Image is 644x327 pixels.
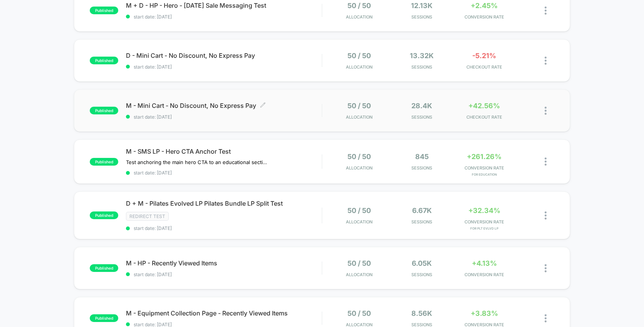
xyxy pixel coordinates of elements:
[346,272,372,277] span: Allocation
[411,2,433,10] span: 12.13k
[455,64,513,70] span: CHECKOUT RATE
[545,107,547,115] img: close
[471,309,498,317] span: +3.83%
[126,102,322,109] span: M - Mini Cart - No Discount, No Express Pay
[545,264,547,272] img: close
[126,200,322,207] span: D + M - Pilates Evolved LP Pilates Bundle LP Split Test
[455,219,513,225] span: CONVERSION RATE
[392,14,451,20] span: Sessions
[90,7,118,14] span: published
[346,219,372,225] span: Allocation
[126,212,169,221] span: Redirect Test
[90,264,118,272] span: published
[126,159,269,165] span: Test anchoring the main hero CTA to an educational section about our method vs. TTB product detai...
[392,272,451,277] span: Sessions
[412,259,432,267] span: 6.05k
[347,102,371,110] span: 50 / 50
[346,64,372,70] span: Allocation
[467,153,501,161] span: +261.26%
[392,64,451,70] span: Sessions
[126,14,322,20] span: start date: [DATE]
[545,158,547,166] img: close
[126,225,322,231] span: start date: [DATE]
[472,259,497,267] span: +4.13%
[347,153,371,161] span: 50 / 50
[126,114,322,120] span: start date: [DATE]
[126,272,322,277] span: start date: [DATE]
[455,14,513,20] span: CONVERSION RATE
[347,259,371,267] span: 50 / 50
[392,114,451,120] span: Sessions
[347,2,371,10] span: 50 / 50
[455,173,513,176] span: for Education
[126,2,322,9] span: M + D - HP - Hero - [DATE] Sale Messaging Test
[545,314,547,322] img: close
[411,309,432,317] span: 8.56k
[126,309,322,317] span: M - Equipment Collection Page - Recently Viewed Items
[347,309,371,317] span: 50 / 50
[472,52,496,60] span: -5.21%
[415,153,429,161] span: 845
[346,14,372,20] span: Allocation
[126,64,322,70] span: start date: [DATE]
[411,102,432,110] span: 28.4k
[545,211,547,220] img: close
[410,52,434,60] span: 13.32k
[126,170,322,176] span: start date: [DATE]
[126,148,322,155] span: M - SMS LP - Hero CTA Anchor Test
[455,272,513,277] span: CONVERSION RATE
[455,114,513,120] span: CHECKOUT RATE
[90,314,118,322] span: published
[347,206,371,215] span: 50 / 50
[347,52,371,60] span: 50 / 50
[126,52,322,59] span: D - Mini Cart - No Discount, No Express Pay
[346,165,372,171] span: Allocation
[468,206,500,215] span: +32.34%
[455,226,513,230] span: for PLT EVLVD LP
[392,219,451,225] span: Sessions
[126,259,322,267] span: M - HP - Recently Viewed Items
[90,211,118,219] span: published
[392,165,451,171] span: Sessions
[90,57,118,64] span: published
[468,102,500,110] span: +42.56%
[471,2,498,10] span: +2.45%
[346,114,372,120] span: Allocation
[545,7,547,15] img: close
[90,107,118,114] span: published
[545,57,547,65] img: close
[455,165,513,171] span: CONVERSION RATE
[412,206,432,215] span: 6.67k
[90,158,118,166] span: published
